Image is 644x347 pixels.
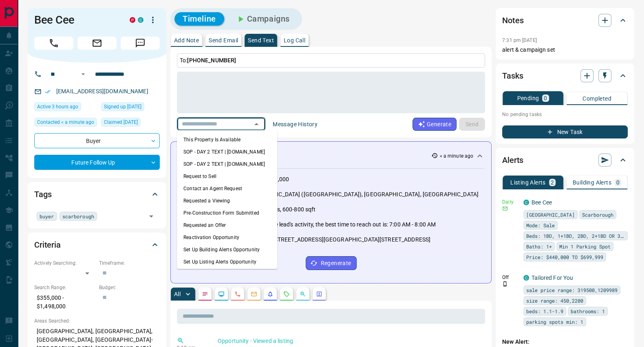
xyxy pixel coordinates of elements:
p: Budget: [99,284,160,291]
div: Wed Aug 13 2025 [101,118,160,129]
span: Mode: Sale [526,221,555,229]
li: Requested an Offer [177,219,277,231]
span: Baths: 1+ [526,242,552,250]
p: Daily [502,198,518,206]
svg: Requests [283,291,290,297]
p: < a minute ago [439,152,473,160]
li: Request to Sell [177,170,277,182]
a: [EMAIL_ADDRESS][DOMAIN_NAME] [56,88,148,94]
li: High Interest Opportunity [177,268,277,280]
button: Campaigns [227,12,298,26]
h2: Tasks [502,69,523,82]
li: SOP - DAY 2 TEXT | [DOMAIN_NAME] [177,145,277,158]
span: bathrooms: 1 [571,307,605,315]
span: Min 1 Parking Spot [559,242,611,250]
p: Building Alerts [573,180,611,185]
button: Message History [268,118,322,131]
p: 7:31 pm [DATE] [502,37,537,43]
p: Listing Alerts [510,180,546,185]
p: Search Range: [34,284,95,291]
span: Scarborough [582,211,613,219]
li: Reactivation Opportunity [177,231,277,243]
p: 0 [544,95,547,101]
svg: Calls [234,291,241,297]
button: Close [251,119,262,130]
li: SOP - DAY 2 TEXT | [DOMAIN_NAME] [177,158,277,170]
button: New Task [502,125,628,138]
span: Email [77,37,117,50]
div: condos.ca [523,200,529,205]
span: [PHONE_NUMBER] [187,57,236,64]
span: Call [34,37,73,50]
span: beds: 1.1-1.9 [526,307,563,315]
p: Send Email [209,37,238,43]
span: Signed up [DATE] [104,103,141,111]
p: All [174,291,181,297]
span: Claimed [DATE] [104,118,138,126]
div: Activity Summary< a minute ago [177,148,485,163]
div: Mon Aug 18 2025 [34,118,97,129]
p: $355,000 - $1,498,000 [34,291,95,313]
p: 1-2 bedrooms, 600-800 sqft [244,205,315,214]
svg: Agent Actions [316,291,322,297]
button: Timeline [174,12,224,26]
svg: Notes [202,291,208,297]
li: Set Up Listing Alerts Opportunity [177,255,277,268]
div: Future Follow Up [34,155,160,170]
span: scarborough [62,212,94,220]
span: Price: $440,000 TO $699,999 [526,253,603,261]
div: Buyer [34,133,160,148]
p: Send Text [248,37,274,43]
p: [GEOGRAPHIC_DATA] ([GEOGRAPHIC_DATA]), [GEOGRAPHIC_DATA], [GEOGRAPHIC_DATA] [244,190,479,199]
div: Alerts [502,150,628,170]
div: Mon Aug 18 2025 [34,102,97,114]
p: 0 [616,180,620,185]
span: Contacted < a minute ago [37,118,94,126]
p: Add Note [174,37,199,43]
button: Open [146,211,157,222]
p: Actively Searching: [34,259,95,267]
p: Opportunity - Viewed a listing [218,337,482,345]
li: Pre-Construction Form Submitted [177,206,277,219]
div: condos.ca [138,17,143,23]
h2: Criteria [34,238,61,251]
span: parking spots min: 1 [526,318,583,326]
button: Regenerate [306,256,357,270]
h2: Tags [34,188,51,201]
div: Notes [502,11,628,30]
p: Areas Searched: [34,317,160,325]
li: Contact an Agent Request [177,182,277,194]
h2: Alerts [502,154,523,167]
a: Bee Cee [532,199,552,206]
span: Beds: 1BD, 1+1BD, 2BD, 2+1BD OR 3BD+ [526,232,625,240]
span: Active 3 hours ago [37,103,78,111]
svg: Opportunities [300,291,306,297]
svg: Email [502,206,508,211]
p: Based on the lead's activity, the best time to reach out is: 7:00 AM - 8:00 AM [244,220,436,229]
h1: Bee Cee [34,13,117,26]
div: condos.ca [523,275,529,281]
li: Set Up Building Alerts Opportunity [177,243,277,255]
span: size range: 450,2200 [526,296,583,305]
p: Timeframe: [99,259,160,267]
a: Tailored For You [532,275,573,281]
p: alert & campaign set [502,46,628,54]
p: Log Call [284,37,305,43]
svg: Emails [251,291,257,297]
span: [GEOGRAPHIC_DATA] [526,211,575,219]
button: Open [78,69,88,79]
p: Listings at [STREET_ADDRESS][GEOGRAPHIC_DATA][STREET_ADDRESS] [244,235,430,244]
p: Pending [517,95,539,101]
div: Tags [34,184,160,204]
li: Requested a Viewing [177,194,277,206]
svg: Lead Browsing Activity [218,291,225,297]
li: This Property Is Available [177,133,277,145]
svg: Email Verified [45,89,51,94]
div: Criteria [34,235,160,255]
div: property.ca [130,17,135,23]
div: Sat Aug 09 2025 [101,102,160,114]
div: Tasks [502,66,628,86]
h2: Notes [502,14,523,27]
button: Generate [412,118,457,131]
svg: Push Notification Only [502,281,508,287]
